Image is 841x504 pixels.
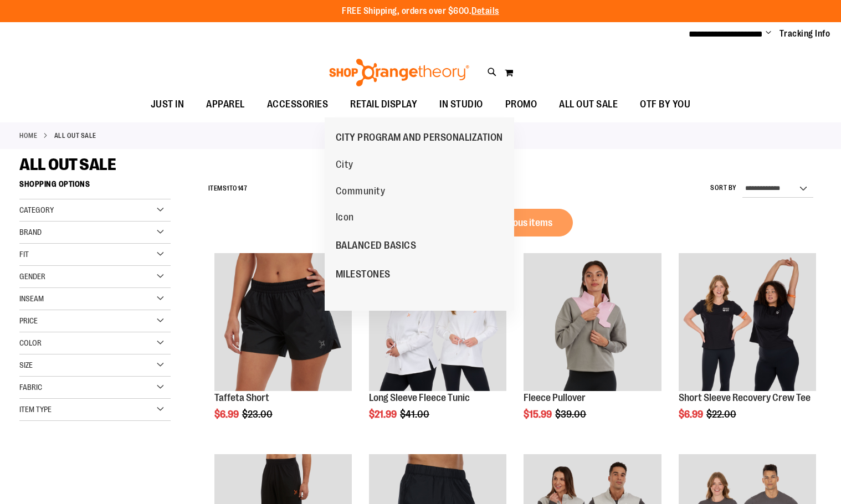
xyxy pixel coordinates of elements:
span: $39.00 [555,409,588,420]
span: 1 [227,184,229,192]
img: Product image for Short Sleeve Recovery Crew Tee [679,253,816,390]
span: Community [336,186,386,199]
div: product [673,248,822,448]
span: Inseam [19,294,44,303]
span: $23.00 [242,409,274,420]
a: Tracking Info [780,28,830,40]
a: Short Sleeve Recovery Crew Tee [679,392,811,403]
div: product [363,248,512,448]
span: ALL OUT SALE [19,155,116,174]
img: Product image for Fleece Long Sleeve [369,253,506,390]
span: BALANCED BASICS [336,240,417,254]
span: 147 [238,184,248,192]
span: Size [19,361,33,369]
a: Details [471,6,499,16]
span: Fabric [19,383,42,392]
span: OTF BY YOU [640,92,690,117]
img: Main Image of Taffeta Short [214,253,352,390]
span: $15.99 [524,409,553,420]
a: Fleece Pullover [524,392,586,403]
span: $21.99 [369,409,398,420]
span: ALL OUT SALE [559,92,618,117]
a: Home [19,131,37,141]
strong: Shopping Options [19,174,171,199]
label: Sort By [710,183,737,193]
span: Item Type [19,405,52,414]
span: MILESTONES [336,269,391,282]
a: Long Sleeve Fleece Tunic [369,392,470,403]
span: Category [19,205,54,214]
span: $41.00 [400,409,431,420]
a: Taffeta Short [214,392,269,403]
span: Price [19,316,38,325]
span: $22.00 [706,409,738,420]
strong: ALL OUT SALE [54,131,96,141]
button: Account menu [766,28,771,39]
div: product [518,248,666,448]
span: ACCESSORIES [267,92,329,117]
span: Color [19,338,42,347]
a: Main Image of Taffeta Short [214,253,352,392]
span: IN STUDIO [439,92,483,117]
span: City [336,159,353,173]
a: Product image for Fleece Pullover [524,253,661,392]
a: Product image for Fleece Long Sleeve [369,253,506,392]
span: PROMO [505,92,537,117]
span: $6.99 [679,409,705,420]
span: Brand [19,228,42,236]
span: APPAREL [206,92,245,117]
span: JUST IN [151,92,184,117]
span: $6.99 [214,409,240,420]
h2: Items to [208,180,248,197]
div: product [209,248,357,448]
span: RETAIL DISPLAY [350,92,417,117]
img: Product image for Fleece Pullover [524,253,661,390]
p: FREE Shipping, orders over $600. [342,5,499,18]
a: Product image for Short Sleeve Recovery Crew Tee [679,253,816,392]
span: Icon [336,212,354,225]
img: Shop Orangetheory [327,59,471,86]
span: CITY PROGRAM AND PERSONALIZATION [336,132,503,146]
span: Gender [19,272,45,281]
span: Fit [19,250,29,259]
